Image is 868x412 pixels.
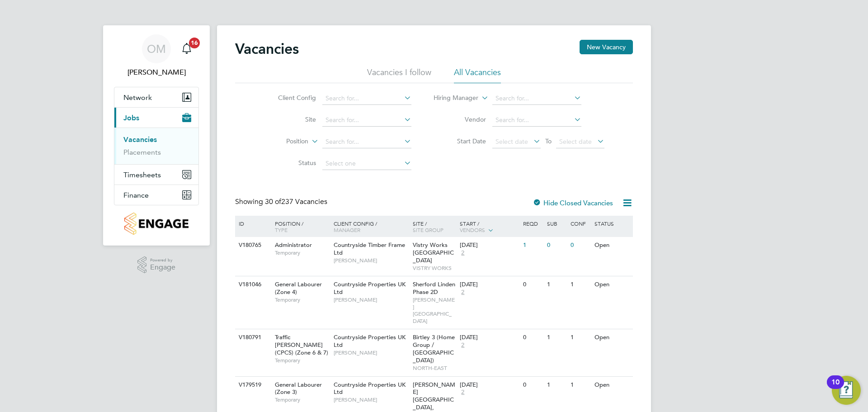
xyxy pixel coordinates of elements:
[114,108,198,128] button: Jobs
[460,381,519,389] div: [DATE]
[413,280,455,296] span: Sherford Linden Phase 2D
[114,87,198,107] button: Network
[434,137,486,145] label: Start Date
[334,296,408,303] span: [PERSON_NAME]
[492,92,581,105] input: Search for...
[521,329,544,346] div: 0
[275,226,288,233] span: Type
[235,40,299,58] h2: Vacancies
[413,365,456,372] span: NORTH-EAST
[264,115,316,123] label: Site
[189,38,200,48] span: 16
[592,237,632,254] div: Open
[434,115,486,123] label: Vendor
[568,329,592,346] div: 1
[322,157,411,170] input: Select one
[458,216,521,238] div: Start /
[592,377,632,393] div: Open
[334,396,408,403] span: [PERSON_NAME]
[568,377,592,393] div: 1
[568,237,592,254] div: 0
[114,67,199,78] span: Ollie Morrissey
[413,333,455,364] span: Birtley 3 (Home Group / [GEOGRAPHIC_DATA])
[545,276,568,293] div: 1
[236,216,268,231] div: ID
[413,226,443,233] span: Site Group
[275,381,322,396] span: General Labourer (Zone 3)
[568,276,592,293] div: 1
[235,197,329,207] div: Showing
[114,185,198,205] button: Finance
[123,191,149,199] span: Finance
[334,226,360,233] span: Manager
[275,357,329,364] span: Temporary
[236,276,268,293] div: V181046
[265,197,327,206] span: 237 Vacancies
[460,249,466,257] span: 2
[334,381,406,396] span: Countryside Properties UK Ltd
[123,148,161,156] a: Placements
[413,241,454,264] span: Vistry Works [GEOGRAPHIC_DATA]
[123,114,139,122] span: Jobs
[114,128,198,164] div: Jobs
[123,135,157,144] a: Vacancies
[334,349,408,356] span: [PERSON_NAME]
[545,377,568,393] div: 1
[236,377,268,393] div: V179519
[275,241,312,249] span: Administrator
[367,67,431,83] li: Vacancies I follow
[454,67,501,83] li: All Vacancies
[123,93,152,102] span: Network
[832,376,861,405] button: Open Resource Center, 10 new notifications
[460,226,485,233] span: Vendors
[103,25,210,246] nav: Main navigation
[559,137,592,146] span: Select date
[492,114,581,127] input: Search for...
[236,329,268,346] div: V180791
[322,114,411,127] input: Search for...
[322,136,411,148] input: Search for...
[322,92,411,105] input: Search for...
[334,280,406,296] span: Countryside Properties UK Ltd
[114,34,199,78] a: OM[PERSON_NAME]
[460,341,466,349] span: 2
[542,135,554,147] span: To
[334,333,406,349] span: Countryside Properties UK Ltd
[137,256,176,274] a: Powered byEngage
[265,197,281,206] span: 30 of
[410,216,458,237] div: Site /
[236,237,268,254] div: V180765
[831,382,840,394] div: 10
[147,43,166,55] span: OM
[426,94,478,103] label: Hiring Manager
[268,216,331,237] div: Position /
[545,237,568,254] div: 0
[521,377,544,393] div: 0
[150,256,175,264] span: Powered by
[521,276,544,293] div: 0
[114,165,198,185] button: Timesheets
[460,334,519,341] div: [DATE]
[568,216,592,231] div: Conf
[545,329,568,346] div: 1
[264,159,316,167] label: Status
[275,280,322,296] span: General Labourer (Zone 4)
[592,329,632,346] div: Open
[275,296,329,303] span: Temporary
[413,265,456,272] span: VISTRY WORKS
[521,216,544,231] div: Reqd
[521,237,544,254] div: 1
[331,216,410,237] div: Client Config /
[460,242,519,249] div: [DATE]
[150,264,175,271] span: Engage
[460,281,519,289] div: [DATE]
[533,199,613,207] label: Hide Closed Vacancies
[545,216,568,231] div: Sub
[592,216,632,231] div: Status
[275,249,329,256] span: Temporary
[264,94,316,102] label: Client Config
[275,333,328,356] span: Traffic [PERSON_NAME] (CPCS) (Zone 6 & 7)
[495,137,528,146] span: Select date
[460,388,466,396] span: 2
[275,396,329,403] span: Temporary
